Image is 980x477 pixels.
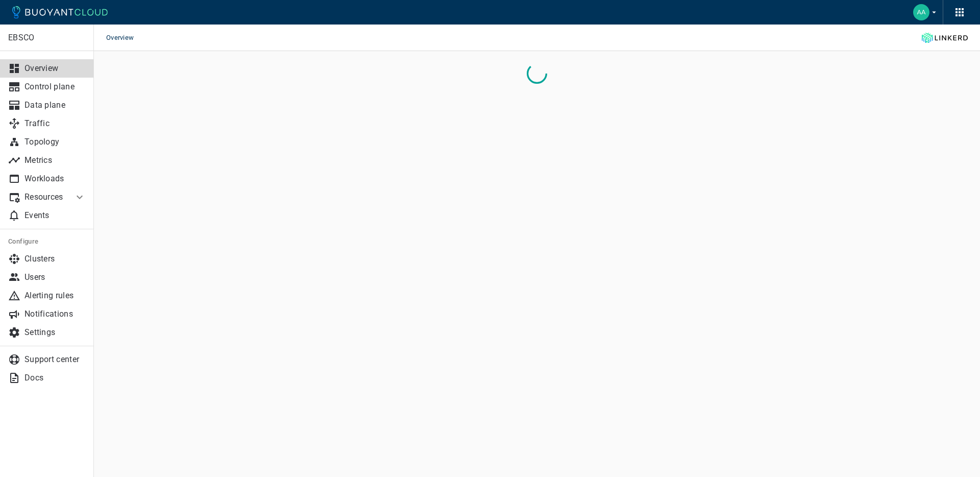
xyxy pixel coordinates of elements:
p: Resources [24,192,65,202]
p: Metrics [24,155,86,165]
img: Abed Arnaout [913,4,929,20]
span: Overview [106,25,146,51]
p: Topology [24,137,86,147]
p: Users [24,272,86,282]
h5: Configure [8,237,86,246]
p: EBSCO [8,33,85,43]
p: Control plane [24,82,86,92]
p: Alerting rules [24,291,86,301]
p: Support center [24,354,86,365]
p: Events [24,210,86,221]
p: Docs [24,373,86,383]
p: Workloads [24,174,86,184]
p: Clusters [24,254,86,264]
p: Notifications [24,309,86,319]
p: Traffic [24,118,86,129]
p: Overview [24,63,86,74]
p: Settings [24,327,86,338]
p: Data plane [24,100,86,110]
